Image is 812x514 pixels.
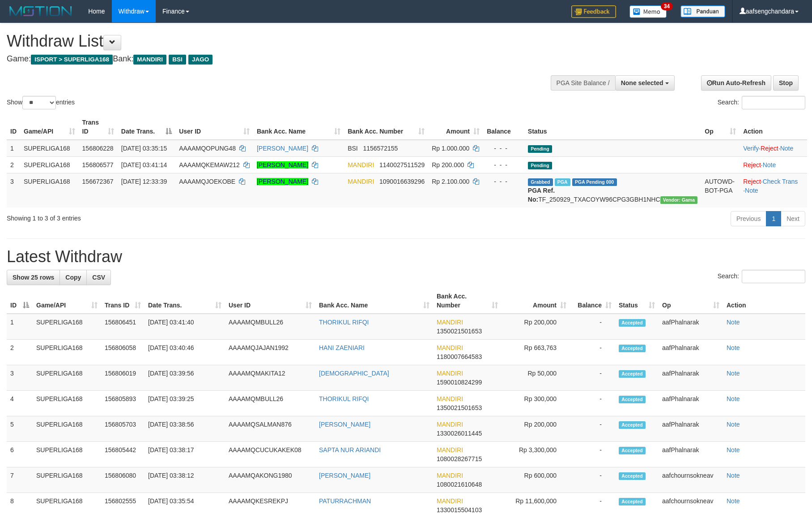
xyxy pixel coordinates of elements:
a: Stop [773,75,799,91]
td: · · [740,140,807,157]
td: aafPhalnarak [659,416,723,442]
span: AAAAMQKEMAW212 [179,161,240,168]
a: Note [727,446,740,454]
td: · [740,156,807,173]
td: [DATE] 03:38:56 [145,416,225,442]
label: Show entries [7,96,75,109]
span: CSV [92,274,105,281]
div: - - - [487,160,521,169]
td: AAAAMQCUCUKAKEK08 [225,442,315,467]
span: Accepted [619,396,646,403]
td: SUPERLIGA168 [20,156,79,173]
td: SUPERLIGA168 [33,365,101,391]
td: 3 [7,365,33,391]
td: Rp 200,000 [502,314,570,340]
td: [DATE] 03:41:40 [145,314,225,340]
span: Copy 1350021501653 to clipboard [437,404,482,411]
span: Show 25 rows [13,274,54,281]
td: aafPhalnarak [659,340,723,365]
td: - [570,416,615,442]
th: Bank Acc. Name: activate to sort column ascending [253,114,344,140]
td: aafPhalnarak [659,365,723,391]
th: Op: activate to sort column ascending [701,114,740,140]
span: Copy 1156572155 to clipboard [363,145,398,152]
div: - - - [487,144,521,153]
span: Accepted [619,319,646,327]
a: Reject [743,178,761,185]
td: 6 [7,442,33,467]
td: AAAAMQJAJAN1992 [225,340,315,365]
a: Note [727,395,740,402]
img: Button%20Memo.svg [629,5,667,18]
td: - [570,340,615,365]
span: MANDIRI [348,161,374,168]
td: 156806080 [101,467,145,493]
a: Note [763,161,776,168]
td: Rp 300,000 [502,391,570,416]
span: [DATE] 03:35:15 [121,145,167,152]
span: MANDIRI [437,395,463,402]
td: Rp 3,300,000 [502,442,570,467]
td: 1 [7,140,20,157]
span: Rp 1.000.000 [432,145,469,152]
td: SUPERLIGA168 [20,173,79,207]
td: 156805893 [101,391,145,416]
td: 4 [7,391,33,416]
td: Rp 663,763 [502,340,570,365]
span: Copy 1080028267715 to clipboard [437,455,482,462]
span: Rp 2.100.000 [432,178,469,185]
td: aafPhalnarak [659,391,723,416]
label: Search: [718,96,805,109]
th: Game/API: activate to sort column ascending [33,288,101,314]
span: Pending [528,162,552,169]
span: Vendor URL: https://trx31.1velocity.biz [660,196,698,204]
th: Game/API: activate to sort column ascending [20,114,79,140]
td: - [570,467,615,493]
th: Date Trans.: activate to sort column ascending [145,288,225,314]
span: Copy [65,274,81,281]
span: Copy 1090016639296 to clipboard [379,178,425,185]
span: BSI [169,55,186,65]
span: Accepted [619,345,646,352]
span: BSI [348,145,358,152]
span: AAAAMQJOEKOBE [179,178,235,185]
td: 3 [7,173,20,207]
td: 1 [7,314,33,340]
th: Action [723,288,805,314]
span: Copy 1590010824299 to clipboard [437,379,482,386]
td: 156806451 [101,314,145,340]
span: MANDIRI [437,344,463,351]
td: AAAAMQMBULL26 [225,314,315,340]
th: Bank Acc. Name: activate to sort column ascending [315,288,433,314]
a: [DEMOGRAPHIC_DATA] [319,370,389,377]
th: Trans ID: activate to sort column ascending [101,288,145,314]
span: AAAAMQOPUNG48 [179,145,236,152]
a: Reject [743,161,761,168]
span: MANDIRI [437,421,463,428]
td: SUPERLIGA168 [33,442,101,467]
th: Status: activate to sort column ascending [615,288,659,314]
a: 1 [766,211,781,226]
td: 2 [7,340,33,365]
span: MANDIRI [437,370,463,377]
span: Accepted [619,421,646,429]
a: Note [727,472,740,479]
input: Search: [742,96,805,109]
span: Accepted [619,498,646,505]
h1: Latest Withdraw [7,248,805,266]
td: aafchournsokneav [659,467,723,493]
td: 156805703 [101,416,145,442]
img: Feedback.jpg [571,5,616,18]
span: None selected [621,79,663,86]
a: SAPTA NUR ARIANDI [319,446,381,454]
th: Date Trans.: activate to sort column descending [118,114,175,140]
h1: Withdraw List [7,32,532,50]
select: Showentries [22,96,56,109]
th: Action [740,114,807,140]
span: Copy 1330015504103 to clipboard [437,506,482,514]
a: [PERSON_NAME] [319,421,370,428]
td: 5 [7,416,33,442]
a: Note [780,145,794,152]
a: Note [727,421,740,428]
td: 156805442 [101,442,145,467]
